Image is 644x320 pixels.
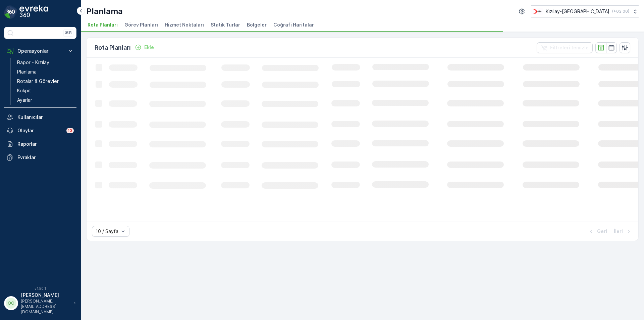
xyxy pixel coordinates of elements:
[17,68,37,75] p: Planlama
[17,87,31,94] p: Kokpit
[68,128,72,133] p: 13
[613,227,633,235] button: İleri
[597,228,607,235] p: Geri
[17,97,32,103] p: Ayarlar
[124,21,158,28] span: Görev Planları
[4,44,76,58] button: Operasyonlar
[4,151,76,164] a: Evraklar
[17,59,49,66] p: Rapor - Kızılay
[17,78,59,85] p: Rotalar & Görevler
[531,8,543,15] img: k%C4%B1z%C4%B1lay.png
[14,86,76,95] a: Kokpit
[612,9,629,14] p: ( +03:00 )
[614,228,623,235] p: İleri
[550,44,589,51] p: Filtreleri temizle
[88,21,118,28] span: Rota Planları
[4,124,76,137] a: Olaylar13
[95,43,131,52] p: Rota Planları
[17,141,74,147] p: Raporlar
[247,21,267,28] span: Bölgeler
[6,298,16,309] div: OO
[21,299,70,315] p: [PERSON_NAME][EMAIL_ADDRESS][DOMAIN_NAME]
[19,5,48,19] img: logo_dark-DEwI_e13.png
[17,127,62,134] p: Olaylar
[4,286,76,290] span: v 1.50.1
[86,6,123,17] p: Planlama
[17,154,74,161] p: Evraklar
[14,77,76,86] a: Rotalar & Görevler
[14,67,76,77] a: Planlama
[17,114,74,121] p: Kullanıcılar
[21,292,70,299] p: [PERSON_NAME]
[273,21,314,28] span: Coğrafi Haritalar
[132,43,157,51] button: Ekle
[537,42,593,53] button: Filtreleri temizle
[4,5,17,19] img: logo
[17,48,63,54] p: Operasyonlar
[14,95,76,105] a: Ayarlar
[144,44,154,51] p: Ekle
[4,292,76,315] button: OO[PERSON_NAME][PERSON_NAME][EMAIL_ADDRESS][DOMAIN_NAME]
[546,8,609,15] p: Kızılay-[GEOGRAPHIC_DATA]
[531,5,639,17] button: Kızılay-[GEOGRAPHIC_DATA](+03:00)
[14,58,76,67] a: Rapor - Kızılay
[65,30,72,36] p: ⌘B
[587,227,608,235] button: Geri
[4,110,76,124] a: Kullanıcılar
[211,21,240,28] span: Statik Turlar
[4,137,76,151] a: Raporlar
[165,21,204,28] span: Hizmet Noktaları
